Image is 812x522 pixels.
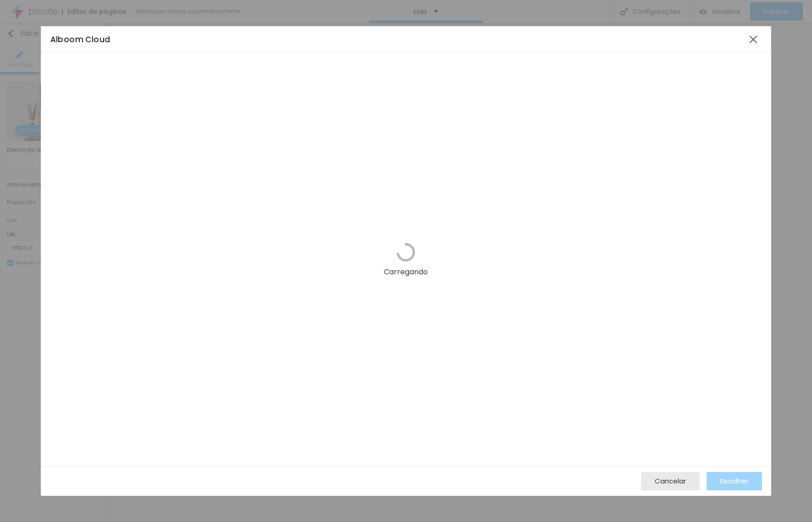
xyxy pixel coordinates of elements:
[655,477,686,485] span: Cancelar
[50,34,110,45] span: Alboom Cloud
[720,477,748,485] span: Escolher
[707,472,762,490] button: Escolher
[384,267,428,277] span: Carregando
[641,472,700,490] button: Cancelar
